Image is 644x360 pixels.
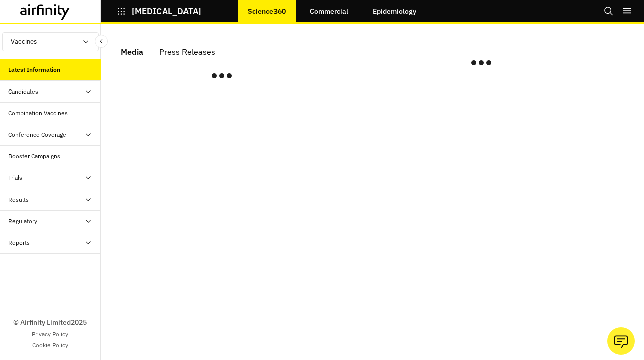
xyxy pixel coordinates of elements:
[32,330,68,339] a: Privacy Policy
[159,44,215,59] div: Press Releases
[8,65,60,74] div: Latest Information
[8,173,22,183] div: Trials
[604,3,614,20] button: Search
[8,238,30,247] div: Reports
[2,32,99,51] button: Vaccines
[121,44,143,59] div: Media
[95,35,108,48] button: Close Sidebar
[8,152,60,161] div: Booster Campaigns
[13,317,87,328] p: © Airfinity Limited 2025
[8,109,68,118] div: Combination Vaccines
[248,7,286,15] p: Science360
[117,3,201,20] button: [MEDICAL_DATA]
[8,87,38,96] div: Candidates
[8,130,66,139] div: Conference Coverage
[32,341,68,350] a: Cookie Policy
[607,327,635,355] button: Ask our analysts
[8,195,29,204] div: Results
[8,217,37,226] div: Regulatory
[132,7,201,16] p: [MEDICAL_DATA]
